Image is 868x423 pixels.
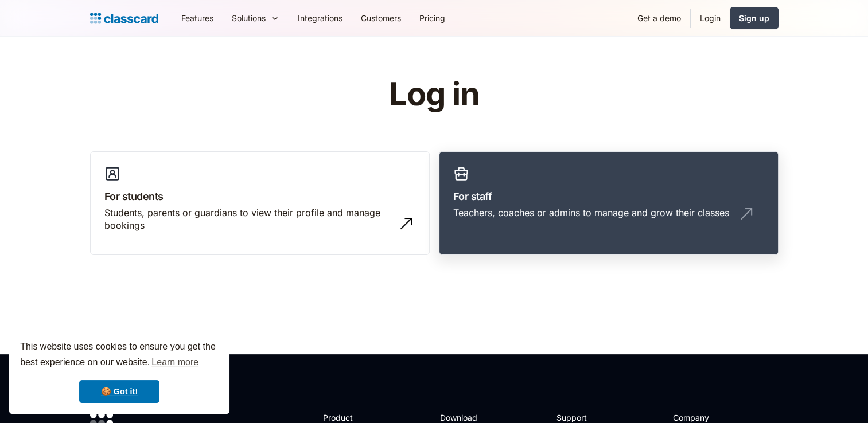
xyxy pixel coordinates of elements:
a: Customers [352,5,410,31]
a: Integrations [289,5,352,31]
a: Features [172,5,223,31]
h1: Log in [252,77,616,112]
div: Sign up [739,12,769,24]
a: learn more about cookies [150,354,200,371]
h3: For staff [453,189,764,204]
a: Login [691,5,730,31]
h3: For students [104,189,415,204]
div: Teachers, coaches or admins to manage and grow their classes [453,206,729,219]
a: Pricing [410,5,454,31]
a: Sign up [730,7,779,29]
a: For studentsStudents, parents or guardians to view their profile and manage bookings [90,151,430,256]
div: Solutions [223,5,289,31]
a: Get a demo [628,5,690,31]
a: dismiss cookie message [79,380,159,403]
a: For staffTeachers, coaches or admins to manage and grow their classes [439,151,779,256]
div: Students, parents or guardians to view their profile and manage bookings [104,206,392,232]
span: This website uses cookies to ensure you get the best experience on our website. [20,340,219,371]
div: Solutions [232,12,266,24]
a: home [90,10,158,26]
div: cookieconsent [9,329,229,414]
